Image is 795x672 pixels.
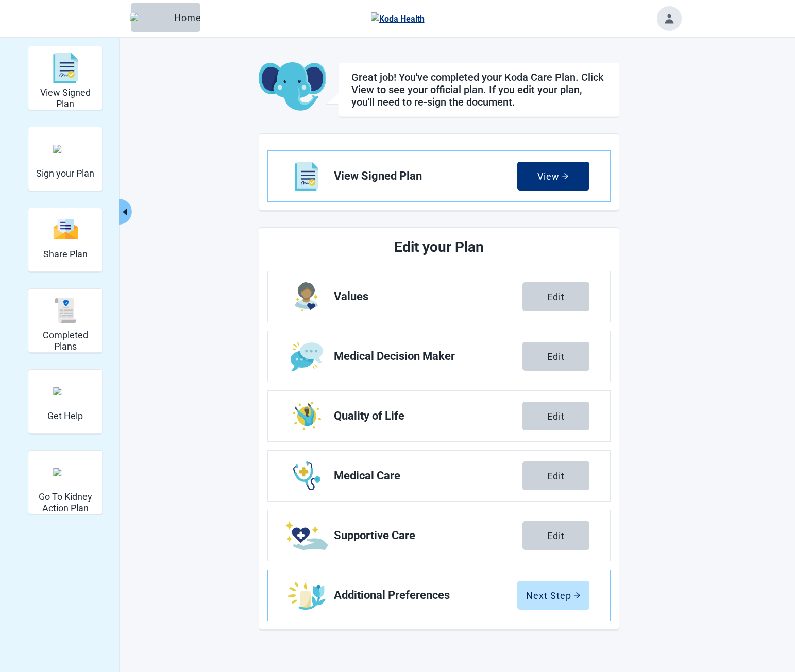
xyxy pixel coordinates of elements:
button: Viewarrow-right [517,162,589,191]
h2: Share Plan [43,249,88,260]
div: Completed Plans [28,288,103,353]
div: View [537,171,569,181]
div: Edit [547,530,565,541]
div: Get Help [28,369,103,434]
div: Go To Kidney Action Plan [28,450,103,514]
button: ElephantHome [131,3,200,32]
span: View Signed Plan [334,170,517,182]
img: Koda Elephant [259,62,326,112]
a: Edit Medical Decision Maker section [268,331,610,382]
a: Edit Medical Care section [268,451,610,501]
main: Main content [197,62,681,630]
button: Edit [522,342,589,371]
span: arrow-right [573,592,581,599]
span: Values [334,290,522,303]
img: svg%3e [53,298,78,323]
img: kidney_action_plan.svg [53,468,78,476]
div: Home [139,12,192,23]
span: Additional Preferences [334,589,517,601]
span: caret-left [120,207,130,217]
h1: Great job! You've completed your Koda Care Plan. Click View to see your official plan. If you edi... [351,71,606,108]
div: Edit [547,411,565,421]
button: Edit [522,521,589,550]
div: Next Step [526,590,581,600]
button: Edit [522,461,589,490]
img: svg%3e [53,218,78,240]
button: Toggle account menu [657,6,682,31]
span: Supportive Care [334,529,522,542]
div: Edit [547,291,565,302]
img: person-question.svg [53,387,78,395]
div: Edit [547,351,565,361]
span: Medical Decision Maker [334,350,522,363]
a: Edit Supportive Care section [268,510,610,561]
span: Quality of Life [334,410,522,422]
a: Edit Additional Preferences section [268,570,610,621]
img: Koda Health [371,12,425,25]
div: Sign your Plan [28,127,103,191]
a: View View Signed Plan section [268,151,610,201]
button: Collapse menu [119,199,132,225]
h2: Get Help [47,410,83,422]
div: View Signed Plan [28,46,103,110]
h2: Go To Kidney Action Plan [32,491,98,513]
a: Edit Values section [268,271,610,322]
h2: Completed Plans [32,330,98,352]
div: Edit [547,471,565,481]
span: Medical Care [334,470,522,482]
span: arrow-right [562,173,569,180]
img: make_plan_official.svg [53,145,78,153]
a: Edit Quality of Life section [268,391,610,441]
img: Elephant [130,13,170,22]
button: Next Steparrow-right [517,581,589,610]
h2: Edit your Plan [306,236,572,259]
img: svg%3e [53,53,78,83]
h2: Sign your Plan [36,168,94,179]
h2: View Signed Plan [32,87,98,109]
button: Edit [522,282,589,311]
div: Share Plan [28,208,103,272]
button: Edit [522,402,589,430]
